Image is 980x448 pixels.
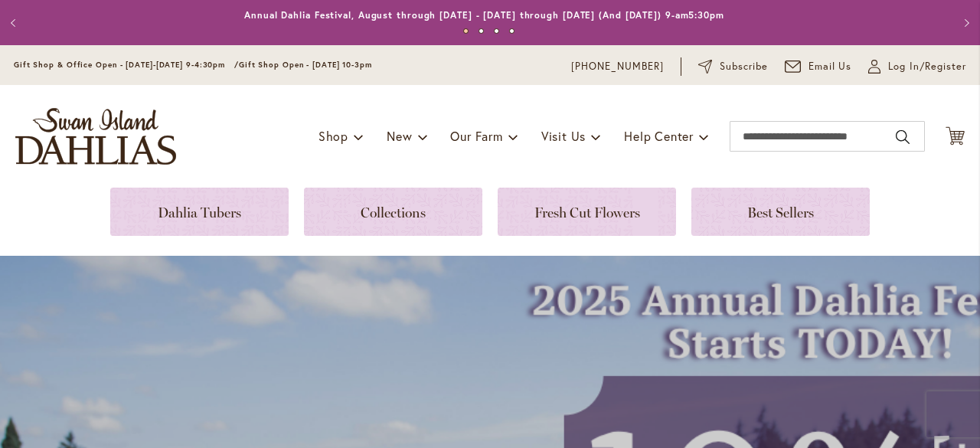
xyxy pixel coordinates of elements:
[14,60,239,70] span: Gift Shop & Office Open - [DATE]-[DATE] 9-4:30pm /
[785,59,852,74] a: Email Us
[868,59,966,74] a: Log In/Register
[720,59,768,74] span: Subscribe
[463,28,469,34] button: 1 of 4
[387,128,412,144] span: New
[494,28,499,34] button: 3 of 4
[479,28,484,34] button: 2 of 4
[949,8,980,38] button: Next
[15,108,176,165] a: store logo
[509,28,514,34] button: 4 of 4
[698,59,768,74] a: Subscribe
[808,59,852,74] span: Email Us
[450,128,502,144] span: Our Farm
[541,128,586,144] span: Visit Us
[571,59,664,74] a: [PHONE_NUMBER]
[239,60,372,70] span: Gift Shop Open - [DATE] 10-3pm
[888,59,966,74] span: Log In/Register
[318,128,348,144] span: Shop
[624,128,694,144] span: Help Center
[244,9,724,21] a: Annual Dahlia Festival, August through [DATE] - [DATE] through [DATE] (And [DATE]) 9-am5:30pm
